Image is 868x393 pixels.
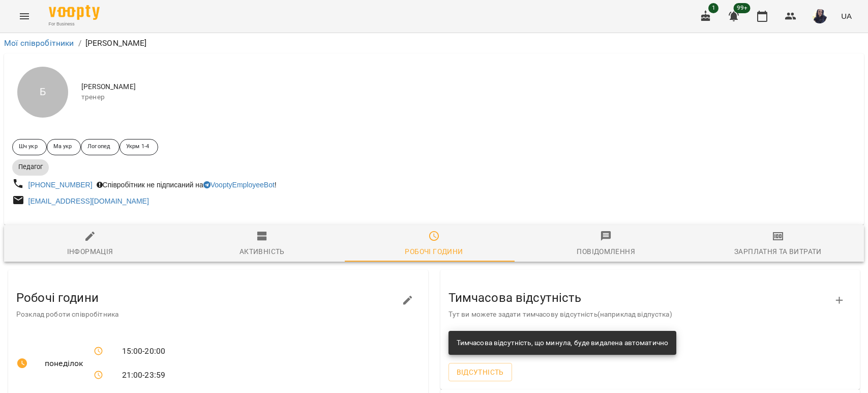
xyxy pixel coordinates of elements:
[12,162,49,172] span: Педагог
[708,3,719,13] span: 1
[49,5,100,20] img: Voopty Logo
[45,357,77,370] span: понеділок
[240,245,285,258] div: Активність
[12,4,37,29] button: Menu
[122,345,166,357] span: 15:00 - 20:00
[841,11,852,21] span: UA
[4,38,74,48] a: Мої співробітники
[28,197,149,205] a: [EMAIL_ADDRESS][DOMAIN_NAME]
[87,143,110,151] p: Логопед
[122,369,166,381] span: 21:00 - 23:59
[17,67,68,118] div: Б
[448,363,512,381] button: Відсутність
[448,291,836,304] h3: Тимчасова відсутність
[85,37,147,49] p: [PERSON_NAME]
[577,245,635,258] div: Повідомлення
[28,181,93,189] a: [PHONE_NUMBER]
[457,366,504,378] span: Відсутність
[19,143,38,151] p: Шч укр
[448,310,836,320] p: Тут ви можете задати тимчасову відсутність(наприклад відпустка)
[405,245,463,258] div: Робочі години
[81,92,856,102] span: тренер
[813,9,827,23] img: de66a22b4ea812430751315b74cfe34b.jpg
[837,7,856,25] button: UA
[457,334,669,352] div: Тимчасова відсутність, що минула, буде видалена автоматично
[95,178,279,192] div: Співробітник не підписаний на !
[203,181,275,189] a: VooptyEmployeeBot
[67,245,113,258] div: Інформація
[4,37,864,49] nav: breadcrumb
[78,37,81,49] li: /
[53,143,72,151] p: Ма укр
[16,291,404,304] h3: Робочі години
[81,82,856,92] span: [PERSON_NAME]
[734,3,751,13] span: 99+
[734,245,822,258] div: Зарплатня та Витрати
[16,310,404,320] p: Розклад роботи співробітника
[126,143,149,151] p: Укрм 1-4
[49,21,100,27] span: For Business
